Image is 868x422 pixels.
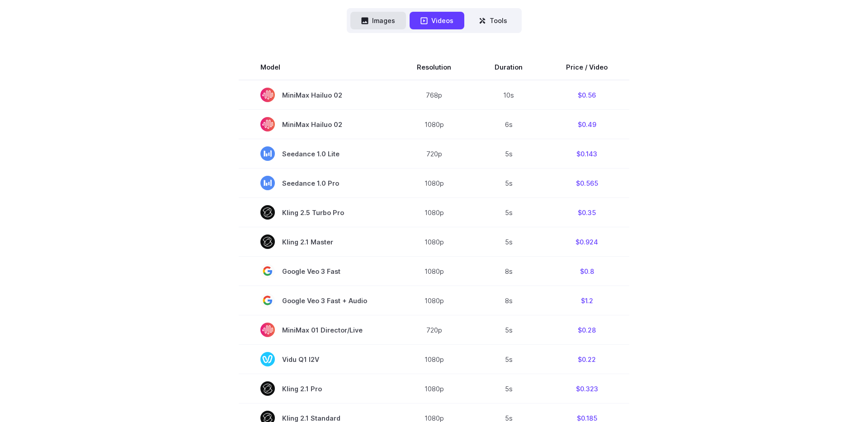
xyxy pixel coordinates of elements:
td: $0.924 [544,227,629,257]
td: $0.143 [544,139,629,169]
th: Price / Video [544,55,629,80]
span: MiniMax Hailuo 02 [260,117,373,131]
td: 1080p [395,374,473,403]
span: Google Veo 3 Fast [260,264,373,278]
td: $1.2 [544,286,629,315]
span: Vidu Q1 I2V [260,352,373,366]
span: MiniMax Hailuo 02 [260,88,373,102]
td: $0.565 [544,169,629,198]
td: 6s [473,110,544,139]
td: 720p [395,315,473,345]
td: 8s [473,286,544,315]
td: 1080p [395,110,473,139]
td: 720p [395,139,473,169]
td: 8s [473,257,544,286]
td: $0.56 [544,80,629,110]
td: 5s [473,227,544,257]
td: 768p [395,80,473,110]
td: 1080p [395,227,473,257]
td: $0.22 [544,345,629,374]
td: 1080p [395,286,473,315]
td: 10s [473,80,544,110]
span: Kling 2.1 Pro [260,381,373,396]
td: $0.35 [544,198,629,227]
td: 5s [473,315,544,345]
td: 5s [473,374,544,403]
button: Images [350,12,406,29]
td: 1080p [395,198,473,227]
td: $0.8 [544,257,629,286]
td: $0.323 [544,374,629,403]
button: Tools [468,12,518,29]
td: 1080p [395,257,473,286]
td: 5s [473,345,544,374]
span: Kling 2.5 Turbo Pro [260,205,373,220]
td: 1080p [395,169,473,198]
span: Google Veo 3 Fast + Audio [260,293,373,308]
td: $0.28 [544,315,629,345]
span: MiniMax 01 Director/Live [260,323,373,337]
td: 1080p [395,345,473,374]
span: Kling 2.1 Master [260,234,373,249]
span: Seedance 1.0 Pro [260,176,373,190]
td: 5s [473,198,544,227]
span: Seedance 1.0 Lite [260,146,373,161]
td: 5s [473,139,544,169]
th: Duration [473,55,544,80]
th: Model [239,55,395,80]
th: Resolution [395,55,473,80]
button: Videos [410,12,464,29]
td: $0.49 [544,110,629,139]
td: 5s [473,169,544,198]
